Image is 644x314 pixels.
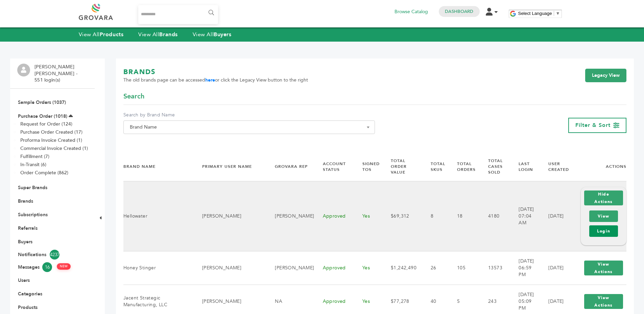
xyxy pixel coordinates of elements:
[18,184,47,191] a: Super Brands
[382,152,422,181] th: Total Order Value
[18,262,87,272] a: Messages16 NEW
[194,152,266,181] th: Primary User Name
[480,152,510,181] th: Total Cases Sold
[20,145,88,152] a: Commercial Invoice Created (1)
[138,31,178,38] a: View AllBrands
[510,152,540,181] th: Last Login
[422,181,449,251] td: 8
[18,277,30,284] a: Users
[123,112,375,118] label: Search by Brand Name
[518,11,560,16] a: Select Language​
[18,239,32,245] a: Buyers
[20,137,82,143] a: Proforma Invoice Created (1)
[18,211,48,218] a: Subscriptions
[449,251,480,285] td: 105
[354,251,382,285] td: Yes
[518,11,552,16] span: Select Language
[127,122,371,132] span: Brand Name
[138,5,218,24] input: Search...
[584,261,623,275] button: View Actions
[123,67,308,77] h1: BRANDS
[556,11,560,16] span: ▼
[17,64,30,76] img: profile.png
[123,152,194,181] th: Brand Name
[159,31,177,38] strong: Brands
[445,8,473,15] a: Dashboard
[18,198,33,204] a: Brands
[18,250,87,260] a: Notifications4237
[589,210,618,222] a: View
[575,121,611,129] span: Filter & Sort
[194,181,266,251] td: [PERSON_NAME]
[540,152,572,181] th: User Created
[422,251,449,285] td: 26
[449,152,480,181] th: Total Orders
[18,225,38,231] a: Referrals
[382,181,422,251] td: $69,312
[42,262,52,272] span: 16
[510,251,540,285] td: [DATE] 06:59 PM
[20,153,49,160] a: Fulfillment (7)
[314,152,354,181] th: Account Status
[266,152,314,181] th: Grovara Rep
[266,251,314,285] td: [PERSON_NAME]
[314,251,354,285] td: Approved
[123,77,308,84] span: The old brands page can be accessed or click the Legacy View button to the right
[589,225,618,237] a: Login
[540,251,572,285] td: [DATE]
[20,170,68,176] a: Order Complete (862)
[214,31,231,38] strong: Buyers
[20,129,82,135] a: Purchase Order Created (17)
[266,181,314,251] td: [PERSON_NAME]
[123,92,144,101] span: Search
[480,251,510,285] td: 13573
[540,181,572,251] td: [DATE]
[354,152,382,181] th: Signed TOS
[584,190,623,205] button: Hide Actions
[123,120,375,134] span: Brand Name
[449,181,480,251] td: 18
[395,8,428,16] a: Browse Catalog
[18,99,66,106] a: Sample Orders (1037)
[480,181,510,251] td: 4180
[382,251,422,285] td: $1,242,490
[34,64,93,84] li: [PERSON_NAME] [PERSON_NAME] - 551 login(s)
[18,304,38,311] a: Products
[50,250,59,260] span: 4237
[205,77,215,83] a: here
[422,152,449,181] th: Total SKUs
[123,181,194,251] td: Hellowater
[572,152,626,181] th: Actions
[194,251,266,285] td: [PERSON_NAME]
[584,294,623,309] button: View Actions
[354,181,382,251] td: Yes
[18,113,67,119] a: Purchase Order (1018)
[79,31,124,38] a: View AllProducts
[57,263,71,270] span: NEW
[18,291,42,297] a: Categories
[585,69,626,82] a: Legacy View
[20,161,46,168] a: In-Transit (6)
[193,31,232,38] a: View AllBuyers
[100,31,123,38] strong: Products
[20,121,72,127] a: Request for Order (124)
[314,181,354,251] td: Approved
[123,251,194,285] td: Honey Stinger
[510,181,540,251] td: [DATE] 07:04 AM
